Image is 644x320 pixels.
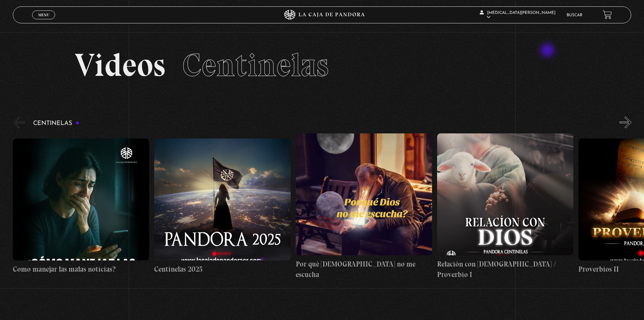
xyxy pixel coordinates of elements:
span: Menu [38,13,49,17]
a: Como manejar las malas noticias? [13,133,149,280]
button: Previous [13,116,25,128]
h4: Centinelas 2025 [154,264,290,275]
a: Centinelas 2025 [154,133,290,280]
h4: Como manejar las malas noticias? [13,264,149,275]
h3: Centinelas [33,120,79,127]
a: View your shopping cart [603,10,612,19]
span: Cerrar [36,19,52,23]
button: Next [620,116,631,128]
a: Buscar [567,13,582,17]
a: Por qué [DEMOGRAPHIC_DATA] no me escucha [296,133,432,280]
h4: Por qué [DEMOGRAPHIC_DATA] no me escucha [296,259,432,280]
span: Centinelas [182,46,329,84]
a: Relación con [DEMOGRAPHIC_DATA] / Proverbio I [437,133,573,280]
h4: Relación con [DEMOGRAPHIC_DATA] / Proverbio I [437,259,573,280]
span: [MEDICAL_DATA][PERSON_NAME] [480,11,555,19]
h2: Videos [75,49,569,81]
